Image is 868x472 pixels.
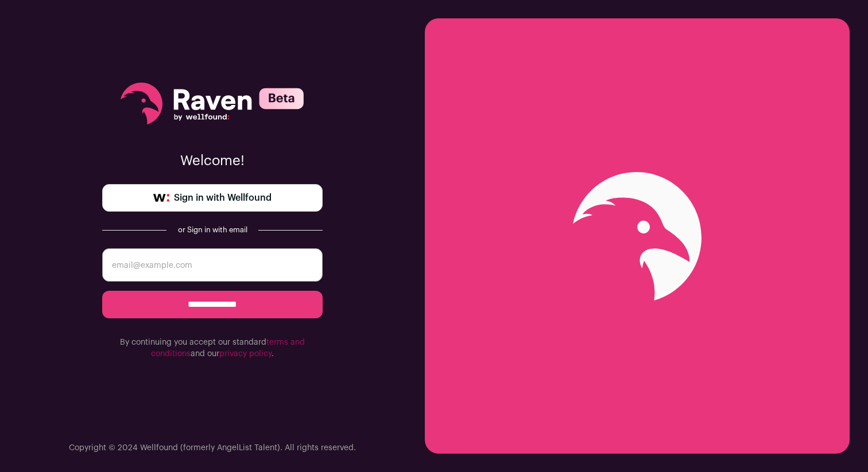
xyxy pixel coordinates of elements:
p: Copyright © 2024 Wellfound (formerly AngelList Talent). All rights reserved. [69,442,356,454]
p: By continuing you accept our standard and our . [102,337,323,360]
div: or Sign in with email [176,225,249,235]
input: email@example.com [102,248,323,282]
a: Sign in with Wellfound [102,184,323,212]
p: Welcome! [102,152,323,170]
img: wellfound-symbol-flush-black-fb3c872781a75f747ccb3a119075da62bfe97bd399995f84a933054e44a575c4.png [153,194,169,202]
a: privacy policy [219,350,272,358]
span: Sign in with Wellfound [174,191,272,205]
